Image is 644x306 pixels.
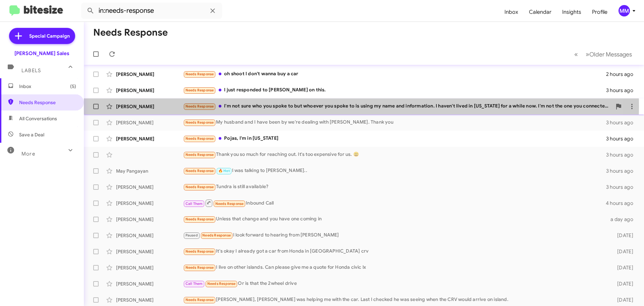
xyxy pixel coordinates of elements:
span: Labels [21,68,41,74]
div: 3 hours ago [606,119,639,126]
div: Pojas, I'm in [US_STATE] [183,135,606,142]
a: Insights [557,2,587,22]
div: [PERSON_NAME] [116,216,183,223]
span: Needs Response [185,88,214,92]
button: MM [613,5,637,16]
div: 2 hours ago [606,71,639,78]
span: » [586,50,589,58]
span: Needs Response [185,136,214,141]
a: Inbox [499,2,524,22]
div: a day ago [606,216,639,223]
div: [PERSON_NAME] [116,232,183,239]
span: Needs Response [207,281,236,286]
span: All Conversations [19,115,57,122]
span: Needs Response [202,233,231,237]
span: Needs Response [185,265,214,270]
span: 🔥 Hot [218,169,230,173]
div: [PERSON_NAME] [116,280,183,287]
div: [PERSON_NAME] [116,184,183,190]
div: Or is that the 2wheel drive [183,280,606,288]
div: 3 hours ago [606,87,639,94]
span: Inbox [19,83,76,90]
div: [PERSON_NAME] [116,87,183,94]
div: [PERSON_NAME] [116,264,183,271]
div: [DATE] [606,264,639,271]
button: Next [582,47,636,61]
div: It's okay I already got a car from Honda in [GEOGRAPHIC_DATA] crv [183,248,606,255]
span: Call Them [185,281,203,286]
div: I was talking to [PERSON_NAME].. [183,167,606,175]
nav: Page navigation example [571,47,636,61]
span: Needs Response [19,99,76,106]
div: I'm not sure who you spoke to but whoever you spoke to is using my name and information. I haven'... [183,102,612,110]
div: [PERSON_NAME] [116,103,183,110]
div: [PERSON_NAME], [PERSON_NAME] was helping me with the car. Last I checked he was seeing when the C... [183,296,606,304]
h1: Needs Response [93,27,168,38]
span: « [574,50,578,58]
span: Paused [185,233,198,237]
button: Previous [570,47,582,61]
span: (5) [70,83,76,90]
div: [PERSON_NAME] [116,71,183,78]
div: [PERSON_NAME] [116,119,183,126]
div: [DATE] [606,248,639,255]
div: [DATE] [606,280,639,287]
div: [PERSON_NAME] [116,135,183,142]
div: [DATE] [606,232,639,239]
div: My husband and I have been by we're dealing with [PERSON_NAME]. Thank you [183,119,606,126]
div: [PERSON_NAME] Sales [14,50,69,57]
div: 3 hours ago [606,151,639,158]
a: Special Campaign [9,28,75,44]
div: MM [619,5,630,16]
a: Calendar [524,2,557,22]
div: Tundra is still available? [183,183,606,191]
div: I live on other islands. Can please give me a quote for Honda civic lx [183,264,606,271]
span: Needs Response [185,185,214,189]
a: Profile [587,2,613,22]
span: Needs Response [185,152,214,157]
div: Unless that change and you have one coming in [183,215,606,223]
div: I just responded to [PERSON_NAME] on this. [183,86,606,94]
div: 3 hours ago [606,135,639,142]
div: I look forward to hearing from [PERSON_NAME] [183,231,606,239]
div: Thank you so much for reaching out. It's too expensive for us. 😃 [183,151,606,159]
span: More [21,151,35,157]
div: 4 hours ago [606,200,639,207]
span: Save a Deal [19,131,44,138]
div: [PERSON_NAME] [116,248,183,255]
span: Special Campaign [29,33,70,39]
span: Needs Response [185,72,214,76]
span: Needs Response [215,202,244,206]
span: Needs Response [185,169,214,173]
div: [PERSON_NAME] [116,297,183,303]
div: Inbound Call [183,199,606,207]
div: May Pangayan [116,168,183,174]
span: Needs Response [185,249,214,254]
div: [PERSON_NAME] [116,200,183,207]
span: Older Messages [589,51,632,58]
span: Needs Response [185,120,214,125]
span: Call Them [185,202,203,206]
div: 3 hours ago [606,184,639,190]
span: Needs Response [185,217,214,221]
div: [DATE] [606,297,639,303]
div: 3 hours ago [606,168,639,174]
span: Needs Response [185,298,214,302]
div: oh shoot I don't wanna buy a car [183,70,606,78]
input: Search [81,3,222,19]
span: Needs Response [185,104,214,108]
